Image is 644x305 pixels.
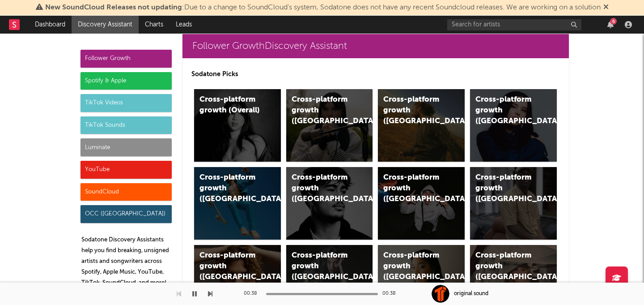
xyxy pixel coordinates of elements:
[81,235,172,288] p: Sodatone Discovery Assistants help you find breaking, unsigned artists and songwriters across Spo...
[80,161,172,179] div: YouTube
[286,89,373,162] a: Cross-platform growth ([GEOGRAPHIC_DATA])
[447,19,581,30] input: Search for artists
[475,172,536,205] div: Cross-platform growth ([GEOGRAPHIC_DATA])
[29,16,72,34] a: Dashboard
[199,172,260,205] div: Cross-platform growth ([GEOGRAPHIC_DATA])
[139,16,169,34] a: Charts
[286,167,373,240] a: Cross-platform growth ([GEOGRAPHIC_DATA])
[292,95,352,127] div: Cross-platform growth ([GEOGRAPHIC_DATA])
[80,138,172,156] div: Luminate
[194,89,281,162] a: Cross-platform growth (Overall)
[72,16,139,34] a: Discovery Assistant
[607,21,614,28] button: 6
[169,16,198,34] a: Leads
[383,250,444,283] div: Cross-platform growth ([GEOGRAPHIC_DATA])
[80,50,172,68] div: Follower Growth
[80,183,172,201] div: SoundCloud
[470,167,557,240] a: Cross-platform growth ([GEOGRAPHIC_DATA])
[45,4,601,11] span: : Due to a change to SoundCloud's system, Sodatone does not have any recent Soundcloud releases. ...
[45,4,182,11] span: New SoundCloud Releases not updating
[244,288,262,299] div: 00:38
[199,250,260,283] div: Cross-platform growth ([GEOGRAPHIC_DATA])
[80,205,172,223] div: OCC ([GEOGRAPHIC_DATA])
[80,94,172,112] div: TikTok Videos
[378,89,465,162] a: Cross-platform growth ([GEOGRAPHIC_DATA])
[475,95,536,127] div: Cross-platform growth ([GEOGRAPHIC_DATA])
[191,69,560,80] p: Sodatone Picks
[194,167,281,240] a: Cross-platform growth ([GEOGRAPHIC_DATA])
[610,18,617,25] div: 6
[475,250,536,283] div: Cross-platform growth ([GEOGRAPHIC_DATA])
[199,95,260,116] div: Cross-platform growth (Overall)
[80,72,172,90] div: Spotify & Apple
[603,4,609,11] span: Dismiss
[383,172,444,205] div: Cross-platform growth ([GEOGRAPHIC_DATA]/GSA)
[382,288,400,299] div: 00:38
[292,250,352,283] div: Cross-platform growth ([GEOGRAPHIC_DATA])
[80,116,172,134] div: TikTok Sounds
[470,89,557,162] a: Cross-platform growth ([GEOGRAPHIC_DATA])
[182,34,569,58] a: Follower GrowthDiscovery Assistant
[378,167,465,240] a: Cross-platform growth ([GEOGRAPHIC_DATA]/GSA)
[383,95,444,127] div: Cross-platform growth ([GEOGRAPHIC_DATA])
[292,172,352,205] div: Cross-platform growth ([GEOGRAPHIC_DATA])
[454,290,488,298] div: original sound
